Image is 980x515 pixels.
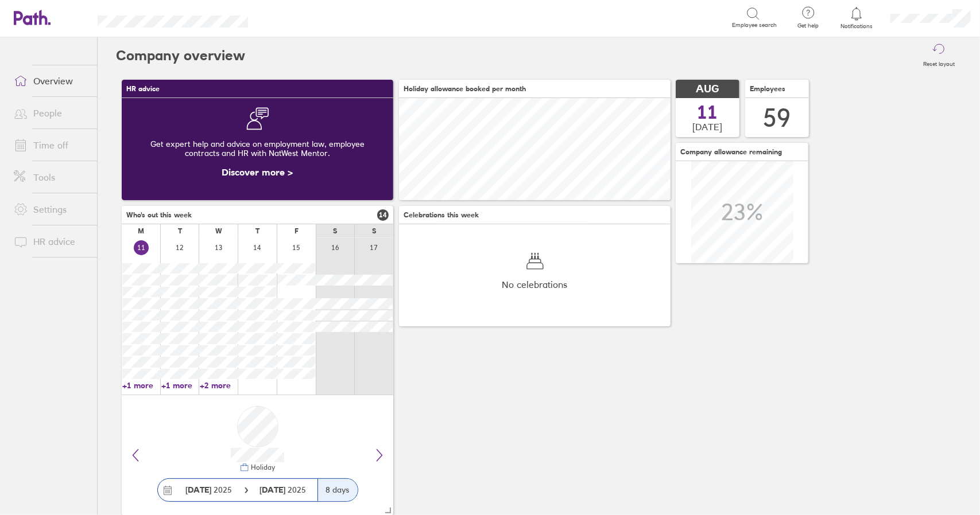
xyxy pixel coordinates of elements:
[279,12,308,22] div: Search
[186,485,212,495] strong: [DATE]
[5,230,97,253] a: HR advice
[5,69,97,92] a: Overview
[5,134,97,157] a: Time off
[317,479,358,501] div: 8 days
[186,485,233,494] span: 2025
[131,130,384,167] div: Get expert help and advice on employment law, employee contracts and HR with NatWest Mentor.
[126,211,192,219] span: Who's out this week
[5,198,97,221] a: Settings
[377,209,389,221] span: 14
[122,380,160,391] a: +1 more
[680,148,782,156] span: Company allowance remaining
[789,22,827,29] span: Get help
[916,37,962,74] button: Reset layout
[696,83,719,95] span: AUG
[404,85,526,93] span: Holiday allowance booked per month
[502,279,568,290] span: No celebrations
[249,463,276,471] div: Holiday
[838,6,876,30] a: Notifications
[838,23,876,30] span: Notifications
[693,122,723,132] span: [DATE]
[764,103,791,132] div: 59
[333,227,337,235] div: S
[750,85,785,93] span: Employees
[138,227,144,235] div: M
[698,103,718,122] span: 11
[916,57,962,68] label: Reset layout
[255,227,259,235] div: T
[215,227,222,235] div: W
[260,485,307,494] span: 2025
[200,380,238,391] a: +2 more
[116,37,245,74] h2: Company overview
[222,166,293,178] a: Discover more >
[5,102,97,124] a: People
[404,211,479,219] span: Celebrations this week
[260,485,288,495] strong: [DATE]
[295,227,299,235] div: F
[372,227,376,235] div: S
[178,227,182,235] div: T
[732,22,777,29] span: Employee search
[5,166,97,189] a: Tools
[161,380,199,391] a: +1 more
[126,85,160,93] span: HR advice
